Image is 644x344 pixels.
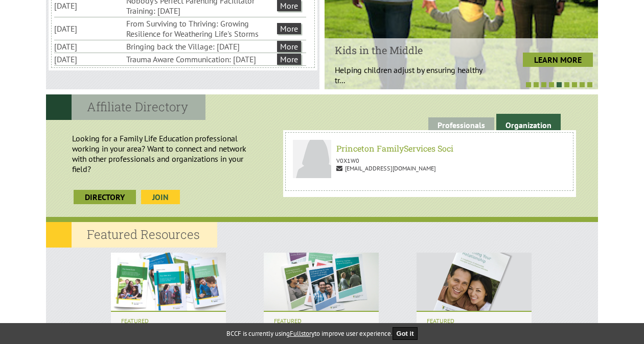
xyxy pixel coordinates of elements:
p: Looking for a Family Life Education professional working in your area? Want to connect and networ... [52,128,278,179]
i: FEATURED [274,317,369,325]
h4: Kids in the Middle [335,43,488,57]
img: Relationship Series [264,248,379,311]
p: Helping children adjust by ensuring healthy tr... [335,65,488,85]
a: More [277,54,301,65]
li: Bringing back the Village: [DATE] [126,40,275,53]
li: Trauma Aware Communication: [DATE] [126,53,275,65]
a: Directory [74,190,136,204]
a: Fullstory [290,329,314,338]
img: Enriching Your Relationship [417,248,532,311]
li: [DATE] [54,40,124,53]
p: V0X1W0 [293,157,565,164]
li: [DATE] [54,53,124,65]
a: join [141,190,180,204]
li: From Surviving to Thriving: Growing Resilience for Weathering Life's Storms [126,17,275,40]
img: Princeton FamilyServices Soci Jenny Pedwell [293,140,331,178]
a: More [277,41,301,52]
button: Got it [393,327,418,340]
h6: Princeton FamilyServices Soci [296,143,562,154]
h2: Affiliate Directory [46,94,205,120]
a: LEARN MORE [523,53,593,67]
i: FEATURED [427,317,521,325]
a: Professionals [428,117,494,133]
a: Organization [496,114,561,133]
img: Parenting Teens Series [111,248,226,311]
h2: Featured Resources [46,222,217,248]
i: FEATURED [121,317,216,325]
li: [DATE] [54,22,124,35]
a: Princeton FamilyServices Soci Jenny Pedwell Princeton FamilyServices Soci V0X1W0 [EMAIL_ADDRESS][... [288,135,570,188]
li: My Tween and Me Program Facilitator Training: [DATE] [126,66,275,88]
a: More [277,23,301,34]
span: [EMAIL_ADDRESS][DOMAIN_NAME] [336,164,436,172]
